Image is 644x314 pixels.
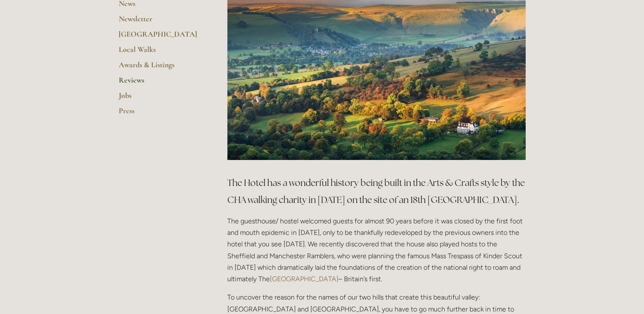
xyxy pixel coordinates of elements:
p: The guesthouse/ hostel welcomed guests for almost 90 years before it was closed by the first foot... [227,215,526,285]
a: Press [119,106,200,121]
a: Local Walks [119,45,200,60]
a: [GEOGRAPHIC_DATA] [270,275,338,283]
a: Awards & Listings [119,60,200,75]
a: Reviews [119,75,200,91]
a: Newsletter [119,14,200,29]
a: [GEOGRAPHIC_DATA] [119,29,200,45]
h3: The Hotel has a wonderful history being built in the Arts & Crafts style by the CHA walking chari... [227,174,526,208]
a: Jobs [119,91,200,106]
